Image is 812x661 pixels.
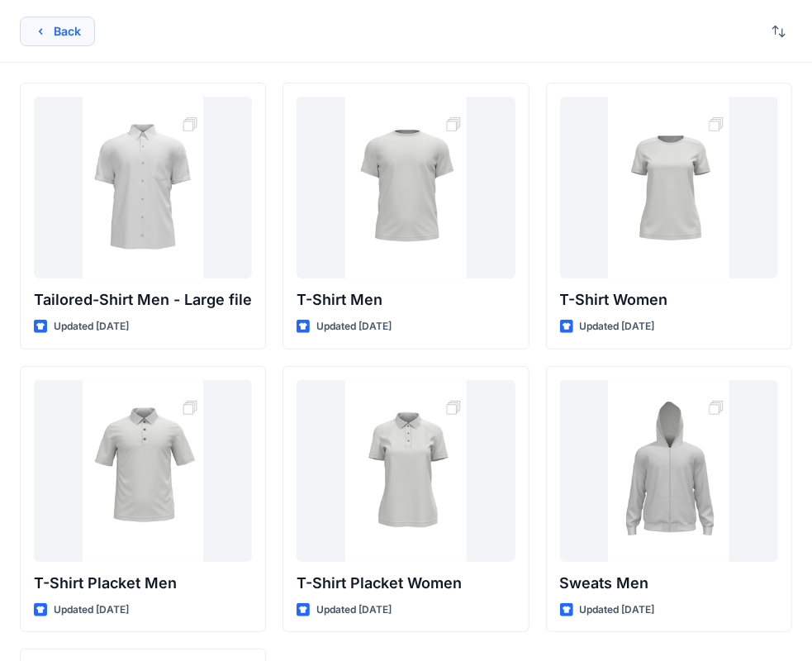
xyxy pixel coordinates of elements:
[560,572,778,595] p: Sweats Men
[20,17,95,46] button: Back
[34,380,252,562] a: T-Shirt Placket Men
[580,318,655,335] p: Updated [DATE]
[34,288,252,311] p: Tailored-Shirt Men - Large file
[34,572,252,595] p: T-Shirt Placket Men
[54,318,129,335] p: Updated [DATE]
[297,380,515,562] a: T-Shirt Placket Women
[54,602,129,619] p: Updated [DATE]
[560,97,778,278] a: T-Shirt Women
[580,602,655,619] p: Updated [DATE]
[560,380,778,562] a: Sweats Men
[297,572,515,595] p: T-Shirt Placket Women
[560,288,778,311] p: T-Shirt Women
[316,318,392,335] p: Updated [DATE]
[297,288,515,311] p: T-Shirt Men
[316,602,392,619] p: Updated [DATE]
[297,97,515,278] a: T-Shirt Men
[34,97,252,278] a: Tailored-Shirt Men - Large file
